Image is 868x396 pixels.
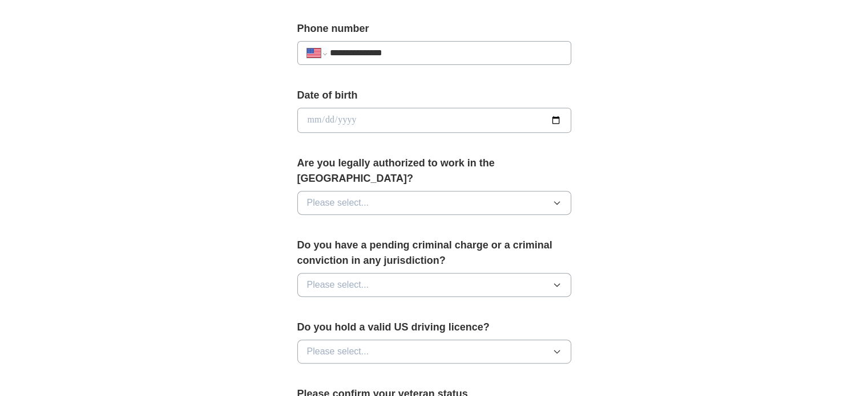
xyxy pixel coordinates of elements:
[297,238,571,268] label: Do you have a pending criminal charge or a criminal conviction in any jurisdiction?
[297,191,571,215] button: Please select...
[297,21,571,36] label: Phone number
[297,340,571,364] button: Please select...
[297,156,571,186] label: Are you legally authorized to work in the [GEOGRAPHIC_DATA]?
[307,345,369,358] span: Please select...
[297,273,571,297] button: Please select...
[297,320,571,335] label: Do you hold a valid US driving licence?
[307,196,369,210] span: Please select...
[297,88,571,103] label: Date of birth
[307,278,369,292] span: Please select...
